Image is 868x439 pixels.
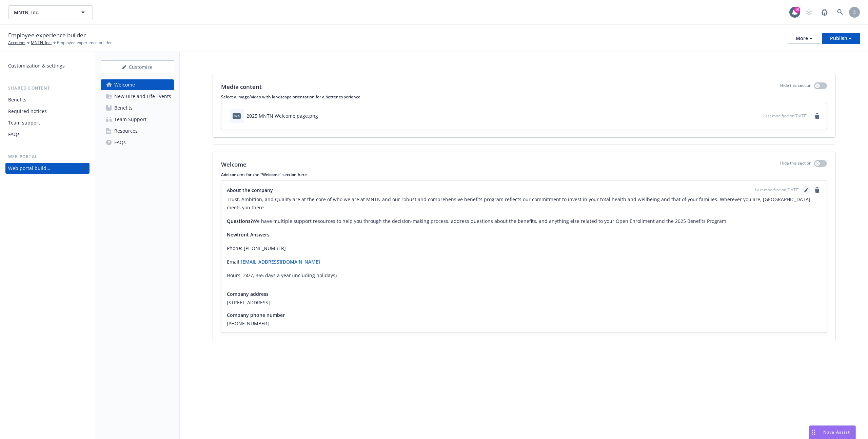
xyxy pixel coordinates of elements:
a: remove [813,186,821,194]
a: New Hire and Life Events [101,91,174,102]
a: Team support [5,117,90,128]
button: Customize [101,60,174,74]
p: Welcome [221,160,246,169]
span: Company phone number [227,311,285,319]
a: FAQs [5,129,90,140]
button: Nova Assist [809,425,856,439]
a: Benefits [101,102,174,113]
button: preview file [754,112,761,119]
p: Hide this section [780,82,811,91]
div: Drag to move [809,426,818,439]
p: We have multiple support resources to help you through the decision-making process, address quest... [227,217,821,225]
div: Benefits [114,102,133,113]
a: Required notices [5,106,90,117]
span: png [233,113,241,118]
button: download file [744,112,749,119]
p: Select a image/video with landscape orientation for a better experience [221,94,827,100]
div: Web portal [5,153,90,160]
a: Resources [101,126,174,136]
p: Hours: 24/7, 365 days a year (including holidays)​ [227,271,821,280]
span: Last modified on [DATE] [755,187,800,193]
span: Employee experience builder [8,31,86,40]
a: editPencil [802,186,810,194]
p: Hide this section [780,160,811,169]
span: Employee experience builder [57,40,112,46]
button: MNTN, Inc. [8,5,93,19]
span: Company address [227,290,269,298]
div: Team Support [114,114,146,125]
p: Add content for the "Welcome" section here [221,172,827,177]
a: Welcome [101,79,174,90]
div: Welcome [114,79,135,90]
div: Benefits [8,94,26,105]
div: FAQs [114,137,126,148]
a: MNTN, Inc. [31,40,52,46]
div: 2025 MNTN Welcome page.png [246,112,318,119]
div: FAQs [8,129,20,140]
a: Web portal builder [5,163,90,174]
div: Web portal builder [8,163,50,174]
a: Benefits [5,94,90,105]
p: Phone: [PHONE_NUMBER] [227,244,821,252]
div: Shared content [5,85,90,92]
a: Report a Bug [818,5,831,19]
strong: Newfront Answers [227,231,270,238]
div: Team support [8,117,40,128]
span: Last modified on [DATE] [763,113,808,119]
div: New Hire and Life Events [114,91,171,102]
a: Customization & settings [5,60,90,71]
div: Required notices [8,106,47,117]
a: Team Support [101,114,174,125]
span: [PHONE_NUMBER] [227,320,821,327]
p: Trust, Ambition, and Quality are at the core of who we are at MNTN and our robust and comprehensi... [227,195,821,212]
a: [EMAIL_ADDRESS][DOMAIN_NAME] [241,259,320,265]
span: About the company [227,187,273,194]
span: MNTN, Inc. [14,9,73,16]
div: Resources [114,126,138,136]
strong: Questions? [227,218,253,224]
p: Media content [221,82,262,91]
a: Start snowing [802,5,816,19]
div: More [796,33,812,43]
span: [STREET_ADDRESS] [227,299,821,306]
a: remove [813,112,821,120]
p: Email: [227,258,821,266]
a: Search [833,5,847,19]
a: Accounts [8,40,25,46]
button: Publish [822,33,860,44]
a: FAQs [101,137,174,148]
div: Customization & settings [8,60,65,71]
button: More [788,33,821,44]
span: Nova Assist [823,429,850,435]
div: 15 [794,7,800,13]
div: Customize [101,61,174,74]
div: Publish [830,33,852,43]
